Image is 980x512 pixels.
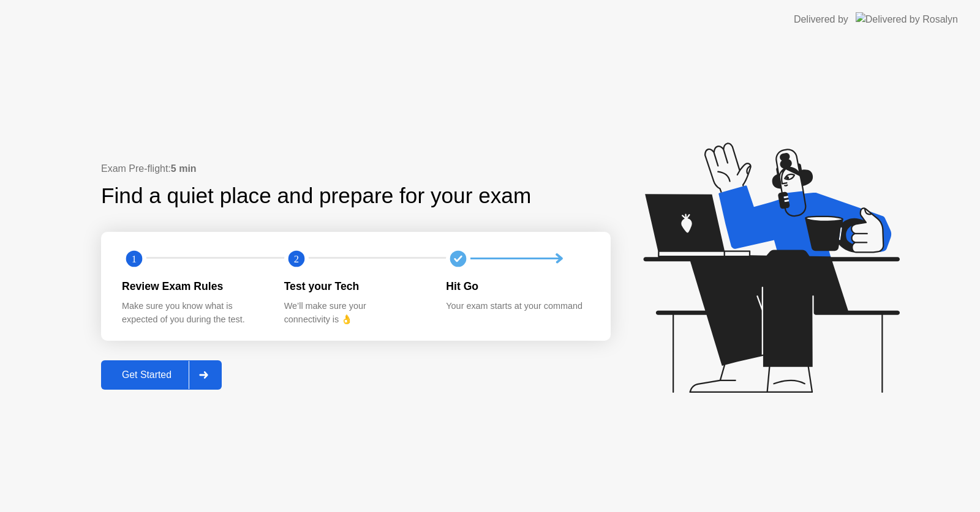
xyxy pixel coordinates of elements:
div: We’ll make sure your connectivity is 👌 [284,300,427,326]
div: Hit Go [446,278,589,294]
div: Exam Pre-flight: [101,161,611,176]
text: 2 [294,253,299,264]
div: Your exam starts at your command [446,300,589,313]
div: Find a quiet place and prepare for your exam [101,180,533,212]
img: Delivered by Rosalyn [856,12,958,26]
text: 1 [132,253,137,264]
button: Get Started [101,360,222,390]
b: 5 min [171,163,197,174]
div: Delivered by [794,12,848,27]
div: Test your Tech [284,278,427,294]
div: Get Started [105,369,189,380]
div: Review Exam Rules [122,278,265,294]
div: Make sure you know what is expected of you during the test. [122,300,265,326]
